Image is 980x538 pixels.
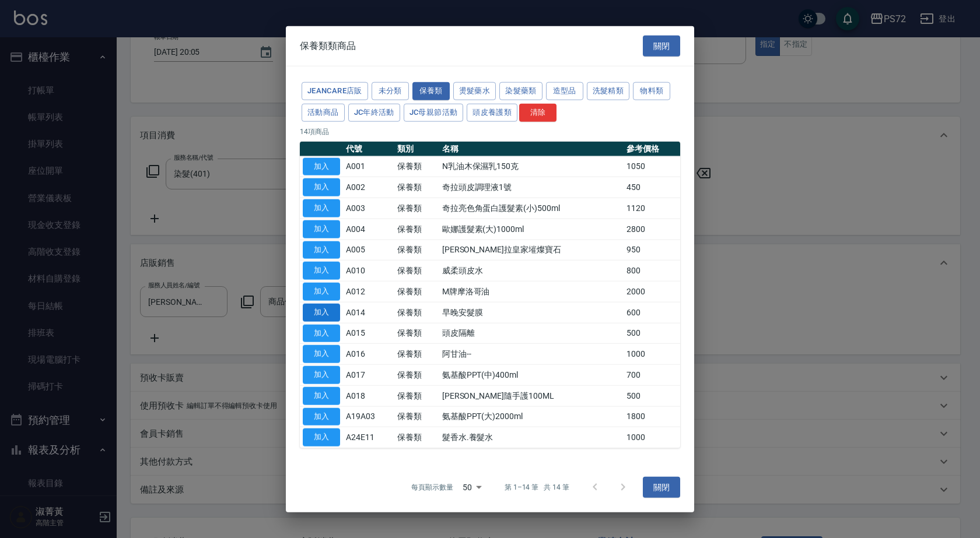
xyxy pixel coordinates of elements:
[439,219,624,240] td: 歐娜護髮素(大)1000ml
[303,157,340,175] button: 加入
[343,427,394,448] td: A24E11
[343,198,394,219] td: A003
[439,281,624,302] td: M牌摩洛哥油
[439,156,624,177] td: N乳油木保濕乳150克
[394,156,439,177] td: 保養類
[343,323,394,344] td: A015
[624,323,680,344] td: 500
[624,385,680,406] td: 500
[439,385,624,406] td: [PERSON_NAME]隨手護100ML
[519,103,556,121] button: 清除
[394,177,439,198] td: 保養類
[439,364,624,385] td: 氨基酸PPT(中)400ml
[624,427,680,448] td: 1000
[624,141,680,156] th: 參考價格
[439,302,624,323] td: 早晚安髮膜
[643,35,680,57] button: 關閉
[303,345,340,363] button: 加入
[303,386,340,405] button: 加入
[348,103,400,121] button: JC年終活動
[394,427,439,448] td: 保養類
[458,472,486,503] div: 50
[624,406,680,427] td: 1800
[439,343,624,364] td: 阿甘油--
[624,302,680,323] td: 600
[439,406,624,427] td: 氨基酸PPT(大)2000ml
[343,177,394,198] td: A002
[303,407,340,426] button: 加入
[624,177,680,198] td: 450
[303,178,340,196] button: 加入
[302,82,368,100] button: JeanCare店販
[587,82,630,100] button: 洗髮精類
[343,156,394,177] td: A001
[303,241,340,259] button: 加入
[624,281,680,302] td: 2000
[394,406,439,427] td: 保養類
[343,281,394,302] td: A012
[643,477,680,498] button: 關閉
[624,219,680,240] td: 2800
[303,283,340,301] button: 加入
[303,324,340,342] button: 加入
[394,260,439,281] td: 保養類
[343,260,394,281] td: A010
[394,281,439,302] td: 保養類
[546,82,583,100] button: 造型品
[303,303,340,321] button: 加入
[394,385,439,406] td: 保養類
[624,156,680,177] td: 1050
[394,364,439,385] td: 保養類
[439,177,624,198] td: 奇拉頭皮調理液1號
[303,199,340,217] button: 加入
[394,219,439,240] td: 保養類
[394,141,439,156] th: 類別
[343,240,394,261] td: A005
[394,198,439,219] td: 保養類
[439,198,624,219] td: 奇拉亮色角蛋白護髮素(小)500ml
[439,141,624,156] th: 名稱
[394,240,439,261] td: 保養類
[633,82,670,100] button: 物料類
[624,198,680,219] td: 1120
[343,406,394,427] td: A19A03
[439,240,624,261] td: [PERSON_NAME]拉皇家墔燦寶石
[343,219,394,240] td: A004
[394,343,439,364] td: 保養類
[303,262,340,280] button: 加入
[453,82,496,100] button: 燙髮藥水
[467,103,517,121] button: 頭皮養護類
[343,343,394,364] td: A016
[439,260,624,281] td: 威柔頭皮水
[394,302,439,323] td: 保養類
[343,302,394,323] td: A014
[624,260,680,281] td: 800
[404,103,464,121] button: JC母親節活動
[624,364,680,385] td: 700
[439,323,624,344] td: 頭皮隔離
[372,82,409,100] button: 未分類
[303,428,340,446] button: 加入
[302,103,345,121] button: 活動商品
[343,385,394,406] td: A018
[343,364,394,385] td: A017
[411,482,453,493] p: 每頁顯示數量
[300,40,356,51] span: 保養類類商品
[300,126,680,136] p: 14 項商品
[394,323,439,344] td: 保養類
[499,82,542,100] button: 染髮藥類
[624,240,680,261] td: 950
[505,482,569,493] p: 第 1–14 筆 共 14 筆
[343,141,394,156] th: 代號
[439,427,624,448] td: 髮香水.養髮水
[303,366,340,384] button: 加入
[412,82,450,100] button: 保養類
[624,343,680,364] td: 1000
[303,220,340,238] button: 加入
